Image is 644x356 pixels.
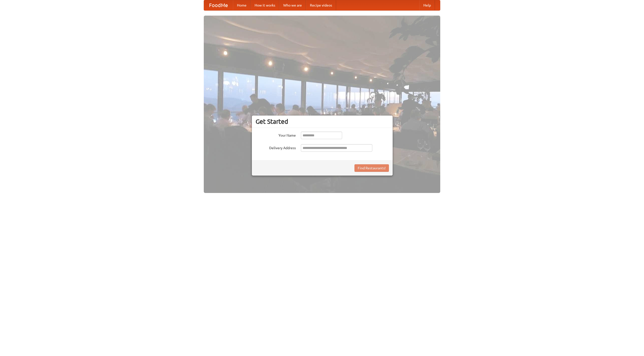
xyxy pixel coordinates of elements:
button: Find Restaurants! [354,164,389,172]
a: Recipe videos [306,0,336,10]
h3: Get Started [256,118,389,125]
a: How it works [251,0,279,10]
label: Your Name [256,132,296,138]
a: Help [419,0,435,10]
a: Who we are [279,0,306,10]
a: FoodMe [204,0,233,10]
label: Delivery Address [256,144,296,150]
a: Home [233,0,251,10]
